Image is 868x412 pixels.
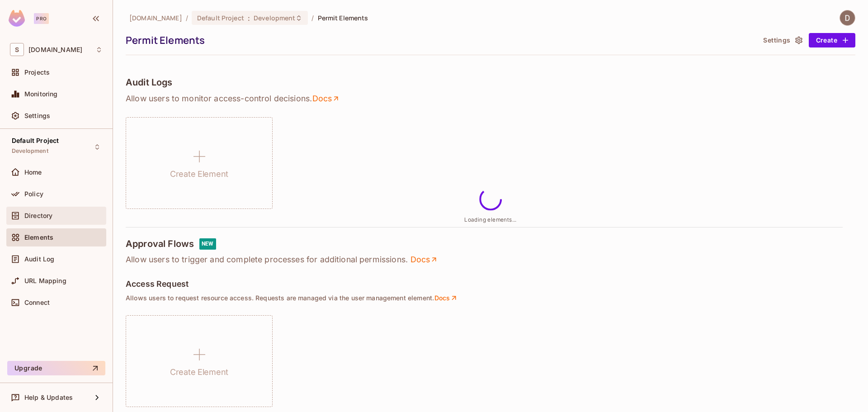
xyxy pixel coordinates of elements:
[410,254,439,265] a: Docs
[197,14,244,22] span: Default Project
[840,10,855,25] img: Dat Nghiem Quoc
[126,294,855,302] p: Allows users to request resource access. Requests are managed via the user management element .
[318,14,368,22] span: Permit Elements
[12,147,48,155] span: Development
[24,112,50,119] span: Settings
[9,10,25,27] img: SReyMgAAAABJRU5ErkJggg==
[126,77,173,88] h4: Audit Logs
[24,256,54,263] span: Audit Log
[759,33,805,47] button: Settings
[24,212,52,219] span: Directory
[24,190,43,198] span: Policy
[126,33,755,47] div: Permit Elements
[126,93,855,104] p: Allow users to monitor access-control decisions .
[28,46,82,53] span: Workspace: savameta.com
[24,69,50,76] span: Projects
[247,14,250,22] span: :
[809,33,855,47] button: Create
[186,14,188,22] li: /
[170,167,228,181] h1: Create Element
[7,361,105,375] button: Upgrade
[24,90,58,98] span: Monitoring
[129,14,182,22] span: the active workspace
[312,93,340,104] a: Docs
[126,279,189,289] h5: Access Request
[24,277,66,284] span: URL Mapping
[24,299,50,306] span: Connect
[24,394,73,401] span: Help & Updates
[24,234,53,241] span: Elements
[464,216,517,223] span: Loading elements...
[170,365,228,379] h1: Create Element
[126,254,855,265] p: Allow users to trigger and complete processes for additional permissions.
[126,238,194,250] h4: Approval Flows
[254,14,295,22] span: Development
[434,294,458,302] a: Docs
[12,137,59,144] span: Default Project
[34,13,49,24] div: Pro
[24,169,42,176] span: Home
[311,14,314,22] li: /
[10,43,24,56] span: S
[199,238,216,250] div: NEW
